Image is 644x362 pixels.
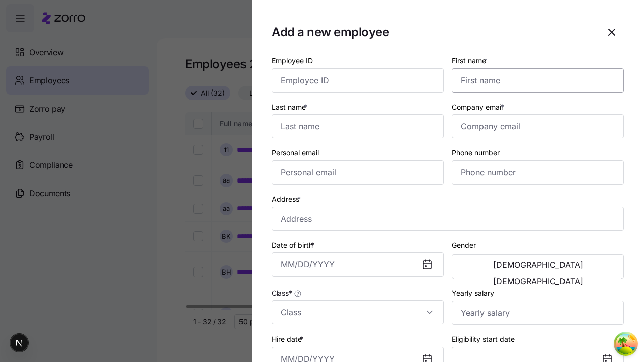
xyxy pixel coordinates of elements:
[272,288,292,298] span: Class *
[272,252,444,277] input: MM/DD/YYYY
[452,114,624,138] input: Company email
[452,240,476,251] label: Gender
[272,147,319,158] label: Personal email
[452,68,624,93] input: First name
[493,261,583,269] span: [DEMOGRAPHIC_DATA]
[272,24,592,40] h1: Add a new employee
[452,160,624,185] input: Phone number
[272,194,303,205] label: Address
[272,300,444,324] input: Class
[272,207,624,231] input: Address
[272,334,305,345] label: Hire date
[272,55,313,66] label: Employee ID
[452,334,515,345] label: Eligibility start date
[452,102,506,113] label: Company email
[272,68,444,93] input: Employee ID
[452,55,490,66] label: First name
[272,240,316,251] label: Date of birth
[493,277,583,285] span: [DEMOGRAPHIC_DATA]
[272,160,444,185] input: Personal email
[452,301,624,325] input: Yearly salary
[272,102,309,113] label: Last name
[452,288,494,299] label: Yearly salary
[452,147,500,158] label: Phone number
[272,114,444,138] input: Last name
[616,334,636,354] button: Open Tanstack query devtools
